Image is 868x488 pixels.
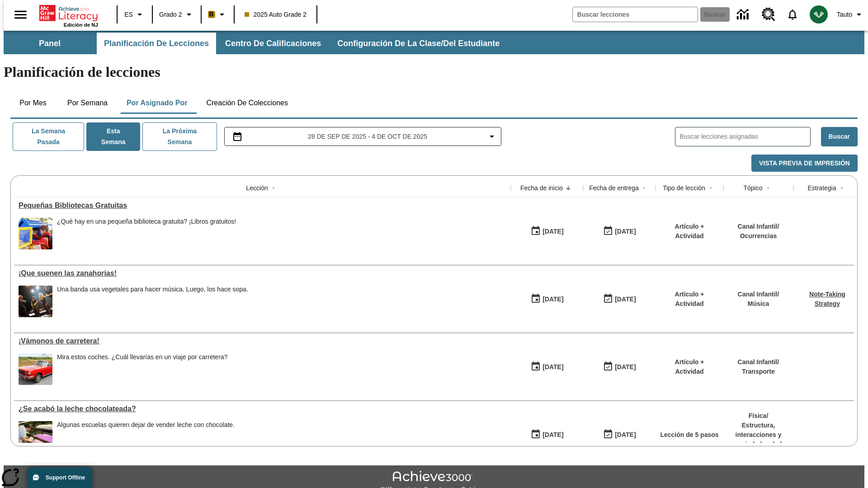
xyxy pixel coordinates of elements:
span: Tauto [837,10,852,19]
div: Mira estos coches. ¿Cuál llevarías en un viaje por carretera? [57,353,227,361]
div: [DATE] [542,429,563,441]
div: Lección [246,183,268,192]
div: ¡Vámonos de carretera! [19,337,506,345]
div: [DATE] [615,294,636,305]
button: Esta semana [86,122,140,151]
span: Configuración de la clase/del estudiante [337,38,500,49]
p: Transporte [738,367,779,376]
div: Algunas escuelas quieren dejar de vender leche con chocolate. [57,421,235,429]
div: Subbarra de navegación [4,31,864,54]
div: Estrategia [807,183,836,192]
h1: Planificación de lecciones [4,64,864,80]
button: Creación de colecciones [199,92,295,114]
button: Buscar [821,127,858,146]
a: Note-Taking Strategy [809,291,845,307]
p: Lección de 5 pasos [660,430,718,440]
button: Sort [563,183,574,193]
button: Abrir el menú lateral [7,1,34,28]
button: Por mes [10,92,56,114]
a: ¡Vámonos de carretera!, Lecciones [19,337,506,345]
p: Estructura, interacciones y propiedades de la materia [728,421,789,459]
button: 09/28/25: Primer día en que estuvo disponible la lección [528,358,566,375]
span: 2025 Auto Grade 2 [245,10,307,19]
a: Centro de recursos, Se abrirá en una pestaña nueva. [756,2,781,27]
button: Centro de calificaciones [218,33,328,54]
div: Fecha de inicio [520,183,563,192]
button: Grado: Grado 2, Elige un grado [156,6,198,23]
button: Sort [763,183,774,193]
span: Centro de calificaciones [225,38,321,49]
p: Artículo + Actividad [660,357,719,376]
div: Fecha de entrega [589,183,639,192]
img: image [19,421,52,453]
img: avatar image [810,5,828,23]
div: Subbarra de navegación [4,33,508,54]
div: Portada [39,3,98,28]
button: Planificación de lecciones [97,33,216,54]
button: Por asignado por [119,92,195,114]
p: Canal Infantil / [738,357,779,367]
span: Edición de NJ [64,22,98,28]
a: Notificaciones [781,3,804,26]
button: Por semana [60,92,115,114]
a: Pequeñas Bibliotecas Gratuitas, Lecciones [19,202,506,210]
div: Tópico [743,183,762,192]
button: 09/28/25: Último día en que podrá accederse la lección [600,358,639,375]
svg: Collapse Date Range Filter [486,131,497,142]
button: Escoja un nuevo avatar [804,3,833,26]
a: ¿Se acabó la leche chocolateada?, Lecciones [19,405,506,413]
div: ¿Qué hay en una pequeña biblioteca gratuita? ¡Libros gratuitos! [57,218,236,249]
img: Un niño introduce la mano en una pequeña biblioteca gratuita llena de libros. [19,218,52,249]
div: [DATE] [615,226,636,237]
div: Mira estos coches. ¿Cuál llevarías en un viaje por carretera? [57,353,227,385]
div: [DATE] [542,226,563,237]
p: Artículo + Actividad [660,290,719,309]
button: 09/28/25: Último día en que podrá accederse la lección [600,291,639,308]
button: Support Offline [27,467,92,488]
div: ¡Que suenen las zanahorias! [19,269,506,277]
input: Buscar lecciones asignadas [680,130,810,143]
p: Canal Infantil / [738,290,779,299]
button: 10/01/25: Último día en que podrá accederse la lección [600,223,639,240]
p: Música [738,299,779,309]
button: Lenguaje: ES, Selecciona un idioma [120,6,149,23]
p: Artículo + Actividad [660,222,719,241]
button: 10/01/25: Primer día en que estuvo disponible la lección [528,223,566,240]
button: Sort [268,183,279,193]
div: [DATE] [615,361,636,373]
button: Sort [639,183,650,193]
button: Vista previa de impresión [751,155,858,172]
p: Ocurrencias [738,231,779,241]
button: La semana pasada [13,122,84,151]
a: Portada [39,4,98,22]
div: Una banda usa vegetales para hacer música. Luego, los hace sopa. [57,286,248,293]
div: Algunas escuelas quieren dejar de vender leche con chocolate. [57,421,235,453]
p: Canal Infantil / [738,222,779,231]
div: [DATE] [542,294,563,305]
span: Planificación de lecciones [104,38,209,49]
div: [DATE] [615,429,636,441]
span: Panel [39,38,61,49]
a: Centro de información [731,2,756,27]
button: Perfil/Configuración [833,6,868,23]
button: Sort [836,183,847,193]
button: Seleccione el intervalo de fechas opción del menú [228,131,498,142]
img: Un auto Ford Mustang rojo descapotable estacionado en un suelo adoquinado delante de un campo [19,353,52,385]
a: ¡Que suenen las zanahorias!, Lecciones [19,269,506,277]
div: Pequeñas Bibliotecas Gratuitas [19,202,506,210]
div: Una banda usa vegetales para hacer música. Luego, los hace sopa. [57,286,248,317]
img: Un grupo de personas vestidas de negro toca música en un escenario. [19,286,52,317]
span: Grado 2 [159,10,182,19]
button: 09/28/25: Primer día en que estuvo disponible la lección [528,426,566,443]
div: ¿Qué hay en una pequeña biblioteca gratuita? ¡Libros gratuitos! [57,218,236,225]
button: 09/28/25: Primer día en que estuvo disponible la lección [528,291,566,308]
div: ¿Se acabó la leche chocolateada? [19,405,506,413]
span: ES [124,10,133,19]
p: Física / [728,411,789,421]
div: [DATE] [542,361,563,373]
div: Tipo de lección [663,183,705,192]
